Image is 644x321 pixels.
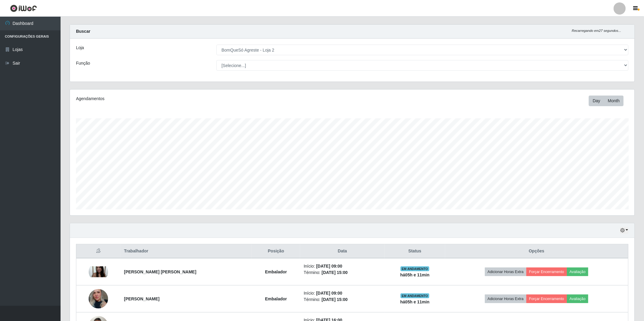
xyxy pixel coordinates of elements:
[589,96,629,106] div: Toolbar with button groups
[589,96,604,106] button: Day
[265,296,287,301] strong: Embalador
[89,266,108,277] img: 1676406696762.jpeg
[400,272,430,277] strong: há 05 h e 11 min
[527,268,567,276] button: Forçar Encerramento
[400,299,430,304] strong: há 05 h e 11 min
[121,244,252,258] th: Trabalhador
[527,295,567,303] button: Forçar Encerramento
[567,268,589,276] button: Avaliação
[304,263,381,269] li: Início:
[316,264,342,269] time: [DATE] 09:00
[300,244,385,258] th: Data
[76,60,90,66] label: Função
[265,269,287,274] strong: Embalador
[76,45,84,51] label: Loja
[10,5,37,12] img: CoreUI Logo
[89,284,108,313] img: 1741885516826.jpeg
[76,96,301,102] div: Agendamentos
[485,268,527,276] button: Adicionar Horas Extra
[401,266,429,271] span: EM ANDAMENTO
[304,296,381,303] li: Término:
[567,295,589,303] button: Avaliação
[322,297,348,302] time: [DATE] 15:00
[316,291,342,296] time: [DATE] 09:00
[76,29,90,34] strong: Buscar
[322,270,348,275] time: [DATE] 15:00
[589,96,624,106] div: First group
[124,296,160,301] strong: [PERSON_NAME]
[124,269,197,274] strong: [PERSON_NAME] [PERSON_NAME]
[304,290,381,296] li: Início:
[604,96,624,106] button: Month
[304,269,381,276] li: Término:
[485,295,527,303] button: Adicionar Horas Extra
[401,293,429,298] span: EM ANDAMENTO
[445,244,628,258] th: Opções
[572,29,621,32] i: Recarregando em 27 segundos...
[385,244,445,258] th: Status
[252,244,300,258] th: Posição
